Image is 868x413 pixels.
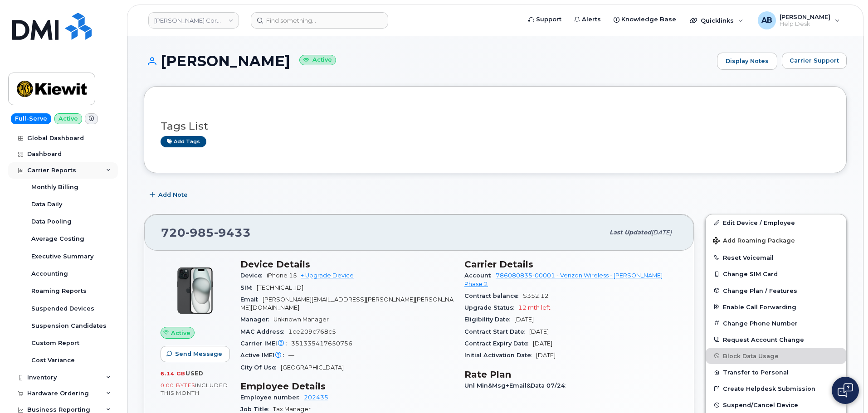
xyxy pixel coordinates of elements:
span: Carrier IMEI [240,340,291,347]
span: Active IMEI [240,352,288,359]
h3: Carrier Details [464,259,678,270]
span: 1ce209c768c5 [288,328,336,335]
span: [DATE] [536,352,556,359]
a: Create Helpdesk Submission [706,380,846,397]
span: Tax Manager [273,406,311,413]
span: Contract Expiry Date [464,340,533,347]
span: 720 [161,226,251,239]
span: [DATE] [514,316,534,323]
img: iPhone_15_Black.png [168,263,222,318]
span: iPhone 15 [267,272,297,279]
h3: Employee Details [240,381,454,392]
button: Change Phone Number [706,315,846,331]
h3: Tags List [161,121,830,132]
span: Last updated [610,229,651,236]
span: [DATE] [529,328,549,335]
span: 351335417650756 [291,340,352,347]
span: 12 mth left [518,304,551,311]
span: [DATE] [533,340,552,347]
span: 6.14 GB [161,370,185,377]
span: — [288,352,294,359]
span: MAC Address [240,328,288,335]
span: Manager [240,316,273,323]
small: Active [299,55,336,65]
span: Eligibility Date [464,316,514,323]
span: Account [464,272,496,279]
span: SIM [240,284,257,291]
button: Transfer to Personal [706,364,846,380]
span: [DATE] [651,229,672,236]
a: Add tags [161,136,206,147]
span: Change Plan / Features [723,287,797,294]
span: $352.12 [523,292,549,299]
a: 202435 [304,394,328,401]
button: Add Roaming Package [706,231,846,249]
span: Active [171,329,190,337]
span: [PERSON_NAME][EMAIL_ADDRESS][PERSON_NAME][PERSON_NAME][DOMAIN_NAME] [240,296,454,311]
span: Unknown Manager [273,316,329,323]
button: Request Account Change [706,331,846,348]
button: Enable Call Forwarding [706,299,846,315]
span: Email [240,296,263,303]
span: Unl Min&Msg+Email&Data 07/24 [464,382,570,389]
h3: Rate Plan [464,369,678,380]
span: Employee number [240,394,304,401]
span: 985 [185,226,214,239]
button: Block Data Usage [706,348,846,364]
img: Open chat [838,383,853,398]
h3: Device Details [240,259,454,270]
span: Job Title [240,406,273,413]
span: Add Roaming Package [713,237,795,246]
span: used [185,370,204,377]
a: + Upgrade Device [301,272,354,279]
span: Suspend/Cancel Device [723,402,798,408]
h1: [PERSON_NAME] [144,53,712,69]
span: Device [240,272,267,279]
span: [TECHNICAL_ID] [257,284,303,291]
a: Edit Device / Employee [706,214,846,231]
span: Enable Call Forwarding [723,303,796,310]
span: Contract Start Date [464,328,529,335]
span: [GEOGRAPHIC_DATA] [281,364,344,371]
button: Reset Voicemail [706,249,846,266]
span: 9433 [214,226,251,239]
span: Contract balance [464,292,523,299]
span: Send Message [175,350,222,358]
span: Add Note [158,190,188,199]
span: Upgrade Status [464,304,518,311]
a: Display Notes [717,53,777,70]
span: Initial Activation Date [464,352,536,359]
a: 786080835-00001 - Verizon Wireless - [PERSON_NAME] Phase 2 [464,272,663,287]
span: City Of Use [240,364,281,371]
button: Suspend/Cancel Device [706,397,846,413]
button: Change Plan / Features [706,282,846,299]
button: Change SIM Card [706,266,846,282]
button: Send Message [161,346,230,362]
button: Carrier Support [782,53,847,69]
button: Add Note [144,187,195,203]
span: Carrier Support [790,56,839,65]
span: 0.00 Bytes [161,382,195,389]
